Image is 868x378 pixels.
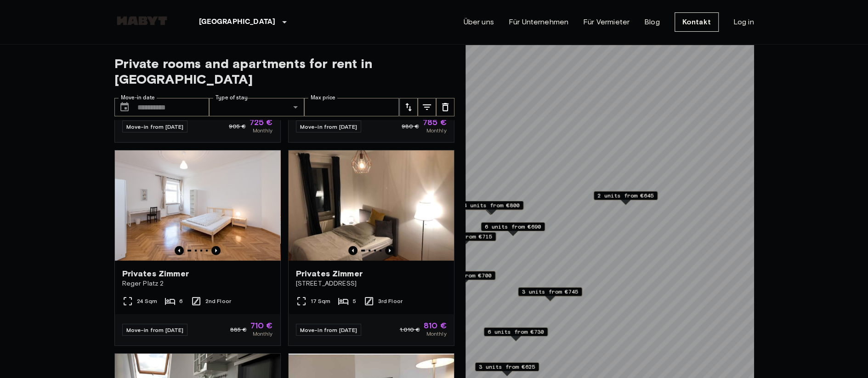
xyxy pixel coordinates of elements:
[311,94,335,102] label: Max price
[216,94,248,102] label: Type of stay
[458,201,522,215] div: Map marker
[675,12,719,32] a: Kontakt
[644,17,660,28] a: Blog
[583,17,630,28] a: Für Vermieter
[385,246,394,255] button: Previous image
[431,232,496,246] div: Map marker
[121,94,155,102] label: Move-in date
[179,297,183,305] span: 6
[352,297,356,305] span: 5
[114,150,281,346] a: Marketing picture of unit DE-02-039-06MPrevious imagePrevious imagePrivates ZimmerReger Platz 224...
[348,246,357,255] button: Previous image
[424,321,447,330] span: 810 €
[426,126,446,135] span: Monthly
[137,297,158,305] span: 24 Sqm
[289,150,454,261] img: Marketing picture of unit DE-02-009-002-01HF
[418,98,436,116] button: tune
[436,98,454,116] button: tune
[250,118,273,126] span: 725 €
[114,56,454,87] span: Private rooms and apartments for rent in [GEOGRAPHIC_DATA]
[509,17,568,28] a: Für Unternehmen
[463,201,519,210] span: 4 units from €800
[250,321,273,330] span: 710 €
[483,327,548,342] div: Map marker
[593,191,658,205] div: Map marker
[122,279,273,288] span: Reger Platz 2
[300,123,357,130] span: Move-in from [DATE]
[518,287,582,301] div: Map marker
[300,326,357,333] span: Move-in from [DATE]
[175,246,184,255] button: Previous image
[459,201,523,215] div: Map marker
[122,268,189,279] span: Privates Zimmer
[115,150,280,261] img: Marketing picture of unit DE-02-039-06M
[423,118,447,126] span: 785 €
[436,233,492,241] span: 5 units from €715
[426,330,446,338] span: Monthly
[402,122,419,131] span: 980 €
[230,326,247,334] span: 885 €
[114,16,170,25] img: Habyt
[468,365,509,376] a: Mapbox logo
[400,326,420,334] span: 1.010 €
[485,223,541,231] span: 6 units from €690
[126,326,184,333] span: Move-in from [DATE]
[126,123,184,130] span: Move-in from [DATE]
[252,126,272,135] span: Monthly
[597,191,653,200] span: 2 units from €645
[464,17,494,28] a: Über uns
[229,122,246,131] span: 905 €
[488,328,544,336] span: 6 units from €730
[475,362,539,377] div: Map marker
[115,98,134,116] button: Choose date
[399,98,418,116] button: tune
[311,297,331,305] span: 17 Sqm
[479,363,535,371] span: 3 units from €625
[481,222,545,236] div: Map marker
[211,246,221,255] button: Previous image
[288,150,454,346] a: Marketing picture of unit DE-02-009-002-01HFPrevious imagePrevious imagePrivates Zimmer[STREET_AD...
[431,271,495,285] div: Map marker
[199,17,276,28] p: [GEOGRAPHIC_DATA]
[296,268,363,279] span: Privates Zimmer
[435,271,491,280] span: 1 units from €700
[522,287,578,296] span: 3 units from €745
[733,17,754,28] a: Log in
[252,330,272,338] span: Monthly
[205,297,231,305] span: 2nd Floor
[378,297,403,305] span: 3rd Floor
[296,279,447,288] span: [STREET_ADDRESS]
